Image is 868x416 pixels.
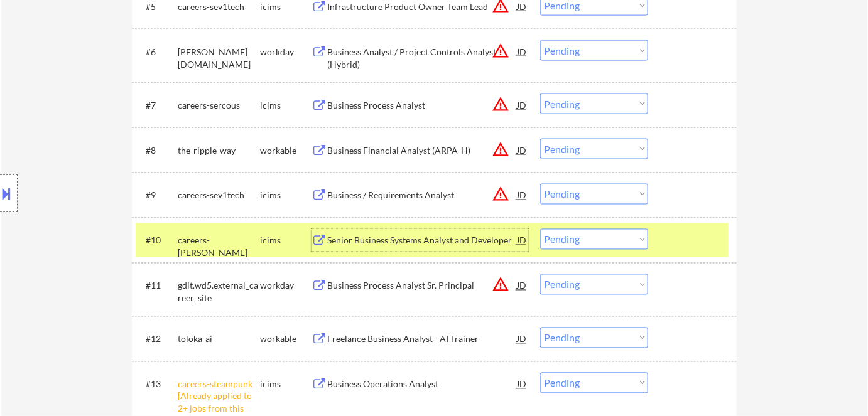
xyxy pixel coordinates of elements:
[327,189,517,202] div: Business / Requirements Analyst
[516,139,528,161] div: JD
[260,280,312,292] div: workday
[146,46,168,58] div: #6
[492,276,509,294] button: warning_amber
[327,46,517,70] div: Business Analyst / Project Controls Analyst (Hybrid)
[178,333,260,346] div: toloka-ai
[516,184,528,206] div: JD
[260,99,312,112] div: icims
[516,373,528,395] div: JD
[516,229,528,252] div: JD
[178,46,260,70] div: [PERSON_NAME][DOMAIN_NAME]
[516,93,528,116] div: JD
[260,333,312,346] div: workable
[260,235,312,247] div: icims
[327,144,517,157] div: Business Financial Analyst (ARPA-H)
[178,1,260,13] div: careers-sev1tech
[260,378,312,391] div: icims
[492,42,509,60] button: warning_amber
[516,40,528,63] div: JD
[146,333,168,346] div: #12
[260,1,312,13] div: icims
[492,186,509,203] button: warning_amber
[146,1,168,13] div: #5
[327,378,517,391] div: Business Operations Analyst
[492,141,509,158] button: warning_amber
[260,46,312,58] div: workday
[492,95,509,113] button: warning_amber
[327,99,517,112] div: Business Process Analyst
[327,235,517,247] div: Senior Business Systems Analyst and Developer
[146,378,168,391] div: #13
[327,1,517,13] div: Infrastructure Product Owner Team Lead
[327,280,517,292] div: Business Process Analyst Sr. Principal
[516,328,528,350] div: JD
[260,189,312,202] div: icims
[260,144,312,157] div: workable
[516,274,528,297] div: JD
[327,333,517,346] div: Freelance Business Analyst - AI Trainer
